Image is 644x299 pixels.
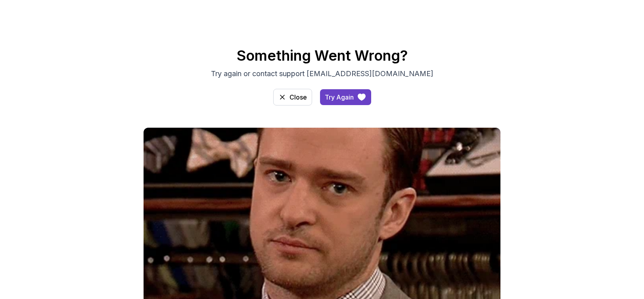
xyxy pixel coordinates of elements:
button: Try Again [320,89,371,105]
button: Close [273,89,312,105]
p: Try again or contact support [EMAIL_ADDRESS][DOMAIN_NAME] [189,68,455,79]
a: access-dashboard [273,89,312,105]
a: access-dashboard [320,89,371,105]
div: Try Again [325,92,354,102]
h2: Something Went Wrong? [44,48,600,63]
div: Close [289,92,307,102]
